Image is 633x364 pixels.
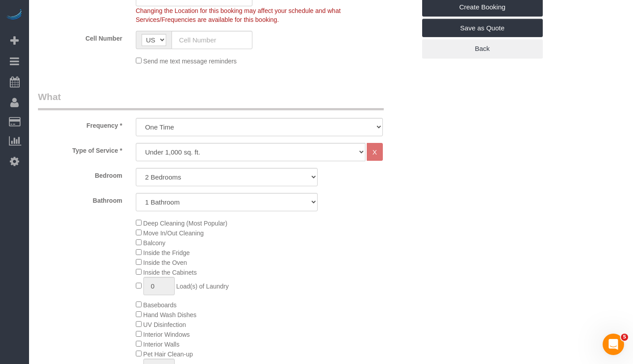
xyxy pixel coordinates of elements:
[143,311,197,318] span: Hand Wash Dishes
[176,283,229,290] span: Load(s) of Laundry
[143,239,166,247] span: Balcony
[172,31,253,49] input: Cell Number
[143,321,186,328] span: UV Disinfection
[143,259,187,266] span: Inside the Oven
[143,331,190,338] span: Interior Windows
[422,39,543,58] a: Back
[621,334,628,341] span: 5
[38,90,384,110] legend: What
[143,351,193,358] span: Pet Hair Clean-up
[603,334,624,355] iframe: Intercom live chat
[143,341,180,348] span: Interior Walls
[31,143,129,155] label: Type of Service *
[136,7,341,23] span: Changing the Location for this booking may affect your schedule and what Services/Frequencies are...
[143,230,204,237] span: Move In/Out Cleaning
[31,31,129,43] label: Cell Number
[31,118,129,130] label: Frequency *
[143,269,197,276] span: Inside the Cabinets
[31,193,129,205] label: Bathroom
[5,9,23,21] img: Automaid Logo
[143,249,190,256] span: Inside the Fridge
[422,19,543,38] a: Save as Quote
[143,301,177,309] span: Baseboards
[143,58,237,65] span: Send me text message reminders
[143,220,227,227] span: Deep Cleaning (Most Popular)
[31,168,129,180] label: Bedroom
